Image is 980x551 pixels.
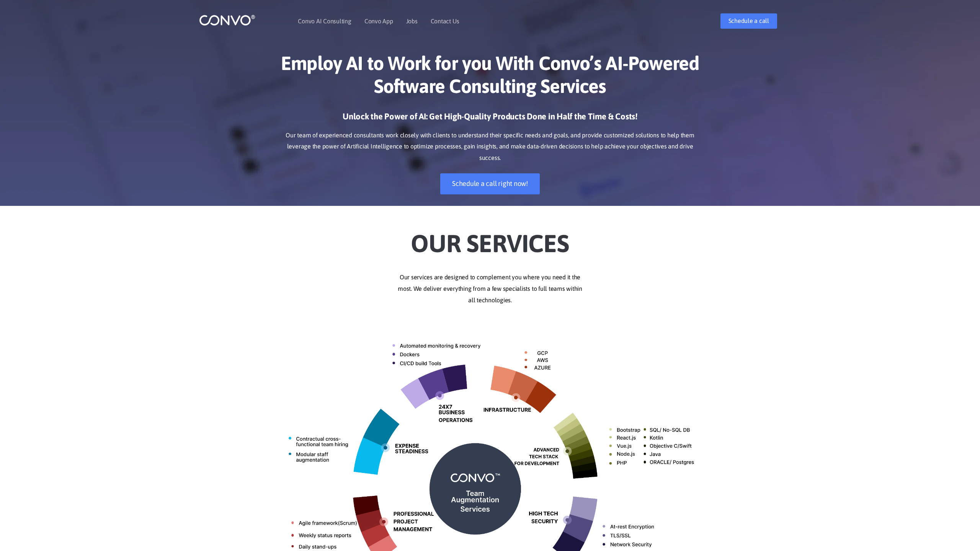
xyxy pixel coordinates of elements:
[278,217,702,260] h2: Our Services
[278,52,702,103] h1: Employ AI to Work for you With Convo’s AI-Powered Software Consulting Services
[278,111,702,128] h3: Unlock the Power of AI: Get High-Quality Products Done in Half the Time & Costs!
[720,13,777,29] a: Schedule a call
[278,272,702,306] p: Our services are designed to complement you where you need it the most. We deliver everything fro...
[199,14,255,26] img: logo_1.png
[364,18,393,24] a: Convo App
[440,173,540,194] a: Schedule a call right now!
[406,18,418,24] a: Jobs
[298,18,351,24] a: Convo AI Consulting
[431,18,459,24] a: Contact Us
[278,130,702,164] p: Our team of experienced consultants work closely with clients to understand their specific needs ...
